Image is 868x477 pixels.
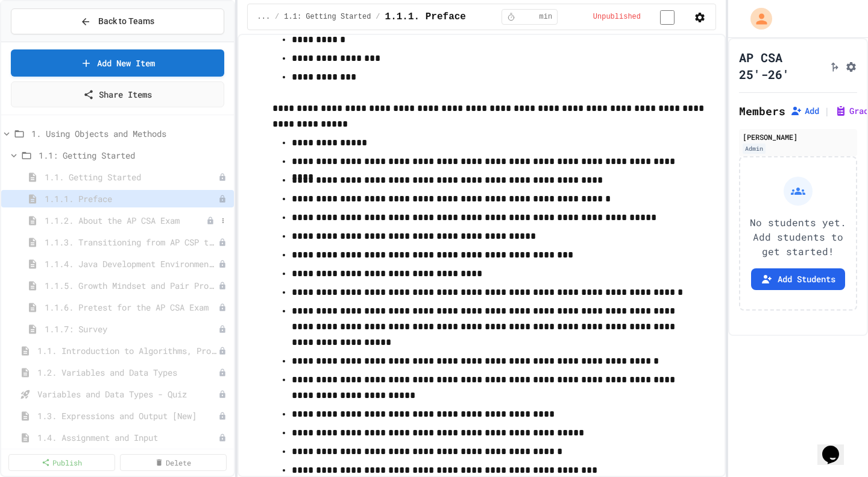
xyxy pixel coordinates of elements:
[37,388,218,400] span: Variables and Data Types - Quiz
[284,12,371,22] span: 1.1: Getting Started
[824,104,830,118] span: |
[8,454,115,471] a: Publish
[218,368,227,377] div: Unpublished
[218,325,227,333] div: Unpublished
[218,412,227,420] div: Unpublished
[593,12,641,22] span: Unpublished
[376,12,380,22] span: /
[738,5,775,33] div: My Account
[751,268,845,290] button: Add Students
[218,282,227,290] div: Unpublished
[218,347,227,355] div: Unpublished
[218,434,227,442] div: Unpublished
[539,12,553,22] span: min
[828,58,840,73] button: Click to see fork details
[11,8,224,34] button: Back to Teams
[217,215,229,227] button: More options
[218,173,227,182] div: Unpublished
[275,12,279,22] span: /
[218,195,227,203] div: Unpublished
[45,279,218,292] span: 1.1.5. Growth Mindset and Pair Programming
[11,49,224,77] a: Add New Item
[743,144,766,154] div: Admin
[206,216,215,225] div: Unpublished
[646,10,689,25] input: publish toggle
[739,49,823,83] h1: AP CSA 25'-26'
[385,10,466,24] span: 1.1.1. Preface
[845,58,857,73] button: Assignment Settings
[257,12,271,22] span: ...
[31,127,229,140] span: 1. Using Objects and Methods
[750,215,846,259] p: No students yet. Add students to get started!
[37,431,218,444] span: 1.4. Assignment and Input
[218,238,227,247] div: Unpublished
[37,366,218,379] span: 1.2. Variables and Data Types
[790,105,819,117] button: Add
[45,214,206,227] span: 1.1.2. About the AP CSA Exam
[45,301,218,314] span: 1.1.6. Pretest for the AP CSA Exam
[45,171,218,183] span: 1.1. Getting Started
[98,15,154,28] span: Back to Teams
[218,260,227,268] div: Unpublished
[218,390,227,399] div: Unpublished
[739,103,785,119] h2: Members
[120,454,227,471] a: Delete
[45,236,218,248] span: 1.1.3. Transitioning from AP CSP to AP CSA
[218,303,227,312] div: Unpublished
[45,257,218,270] span: 1.1.4. Java Development Environments
[743,131,854,142] div: [PERSON_NAME]
[45,192,218,205] span: 1.1.1. Preface
[11,81,224,107] a: Share Items
[45,323,218,335] span: 1.1.7: Survey
[37,344,218,357] span: 1.1. Introduction to Algorithms, Programming, and Compilers
[817,429,856,465] iframe: chat widget
[37,409,218,422] span: 1.3. Expressions and Output [New]
[39,149,229,162] span: 1.1: Getting Started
